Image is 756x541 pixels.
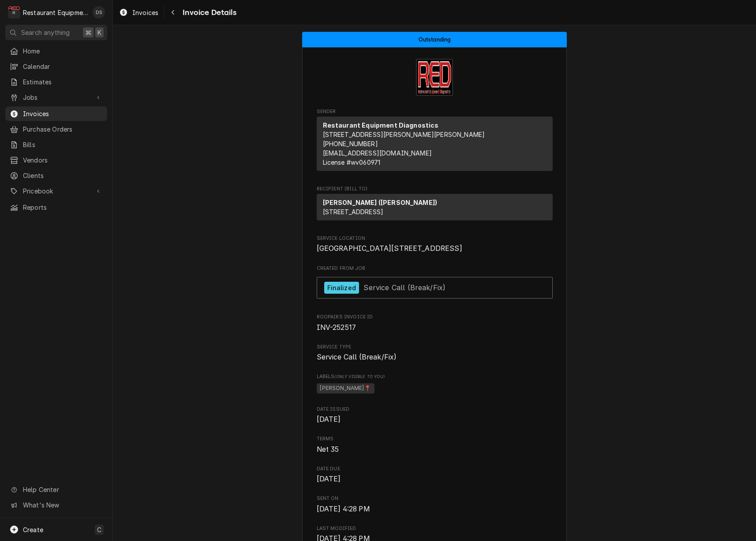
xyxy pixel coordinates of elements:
[317,444,553,455] span: Terms
[23,125,103,134] span: Purchase Orders
[317,265,553,303] div: Created From Job
[317,244,462,253] span: [GEOGRAPHIC_DATA][STREET_ADDRESS]
[317,406,553,425] div: Date Issued
[317,314,553,321] span: Roopairs Invoice ID
[363,283,445,292] span: Service Call (Break/Fix)
[323,199,438,206] strong: [PERSON_NAME] ([PERSON_NAME])
[317,185,553,193] span: Recipient (Bill To)
[5,59,107,74] a: Calendar
[21,28,70,37] span: Search anything
[132,8,158,17] span: Invoices
[317,117,553,174] div: Sender
[323,149,432,157] a: [EMAIL_ADDRESS][DOMAIN_NAME]
[93,6,105,19] div: Derek Stewart's Avatar
[5,106,107,121] a: Invoices
[23,485,102,494] span: Help Center
[23,186,90,196] span: Pricebook
[317,243,553,254] span: Service Location
[317,495,553,502] span: Sent On
[23,140,103,149] span: Bills
[23,526,43,533] span: Create
[317,435,553,443] span: Terms
[323,121,439,129] strong: Restaurant Equipment Diagnostics
[23,93,90,102] span: Jobs
[23,203,103,212] span: Reports
[23,46,103,56] span: Home
[317,352,553,363] span: Service Type
[317,322,553,333] span: Roopairs Invoice ID
[323,159,381,166] span: License # wv060971
[5,168,107,183] a: Clients
[317,108,553,175] div: Invoice Sender
[317,465,553,484] div: Date Due
[317,475,341,483] span: [DATE]
[317,265,553,272] span: Created From Job
[317,373,553,395] div: [object Object]
[317,465,553,473] span: Date Due
[97,28,101,37] span: K
[416,59,453,96] img: Logo
[317,353,397,361] span: Service Call (Break/Fix)
[5,482,107,497] a: Go to Help Center
[23,171,103,180] span: Clients
[317,495,553,514] div: Sent On
[5,90,107,105] a: Go to Jobs
[5,44,107,58] a: Home
[302,32,567,47] div: Status
[419,37,451,42] span: Outstanding
[23,500,102,510] span: What's New
[166,5,180,19] button: Navigate back
[5,200,107,215] a: Reports
[317,525,553,532] span: Last Modified
[317,504,553,515] span: Sent On
[317,108,553,115] span: Sender
[317,383,374,394] span: [PERSON_NAME]📍
[317,277,553,299] a: View Job
[317,344,553,351] span: Service Type
[317,194,553,224] div: Recipient (Bill To)
[323,208,384,216] span: [STREET_ADDRESS]
[23,77,103,87] span: Estimates
[323,131,485,138] span: [STREET_ADDRESS][PERSON_NAME][PERSON_NAME]
[85,28,91,37] span: ⌘
[317,435,553,454] div: Terms
[334,374,384,379] span: (Only Visible to You)
[317,314,553,333] div: Roopairs Invoice ID
[317,117,553,171] div: Sender
[23,8,88,17] div: Restaurant Equipment Diagnostics
[317,235,553,242] span: Service Location
[317,474,553,484] span: Date Due
[5,153,107,167] a: Vendors
[5,122,107,136] a: Purchase Orders
[317,415,341,424] span: [DATE]
[5,75,107,89] a: Estimates
[323,140,378,148] a: [PHONE_NUMBER]
[5,137,107,152] a: Bills
[23,155,103,165] span: Vendors
[116,5,162,20] a: Invoices
[317,505,370,513] span: [DATE] 4:28 PM
[317,185,553,224] div: Invoice Recipient
[317,382,553,395] span: [object Object]
[317,373,553,380] span: Labels
[317,235,553,254] div: Service Location
[93,6,105,19] div: DS
[5,184,107,198] a: Go to Pricebook
[5,498,107,512] a: Go to What's New
[97,525,101,534] span: C
[23,109,103,118] span: Invoices
[317,414,553,425] span: Date Issued
[8,6,20,19] div: Restaurant Equipment Diagnostics's Avatar
[180,7,236,19] span: Invoice Details
[8,6,20,19] div: R
[5,25,107,40] button: Search anything⌘K
[317,194,553,220] div: Recipient (Bill To)
[23,62,103,71] span: Calendar
[317,323,356,332] span: INV-252517
[317,406,553,413] span: Date Issued
[324,282,359,294] div: Finalized
[317,344,553,363] div: Service Type
[317,445,339,454] span: Net 35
